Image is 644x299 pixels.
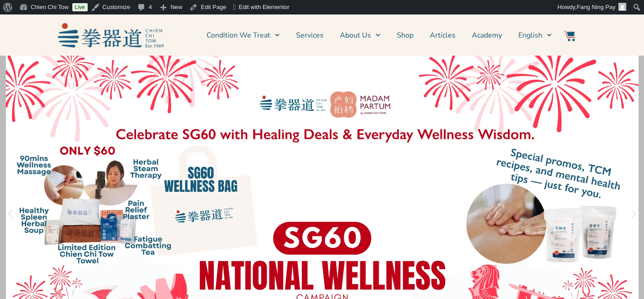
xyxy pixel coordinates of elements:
[397,24,414,47] a: Shop
[340,24,381,47] a: About Us
[239,4,289,10] span: Edit with Elementor
[207,24,280,47] a: Condition We Treat
[577,4,616,10] span: Fang Ning Pay
[168,24,552,47] nav: Menu
[5,209,16,220] div: Previous slide
[628,209,639,220] div: Next slide
[472,24,502,47] a: Academy
[430,24,456,47] a: Articles
[72,3,88,11] a: Live
[518,24,552,47] a: English
[518,30,542,41] span: English
[296,24,324,47] a: Services
[564,30,575,41] img: Website Icon-03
